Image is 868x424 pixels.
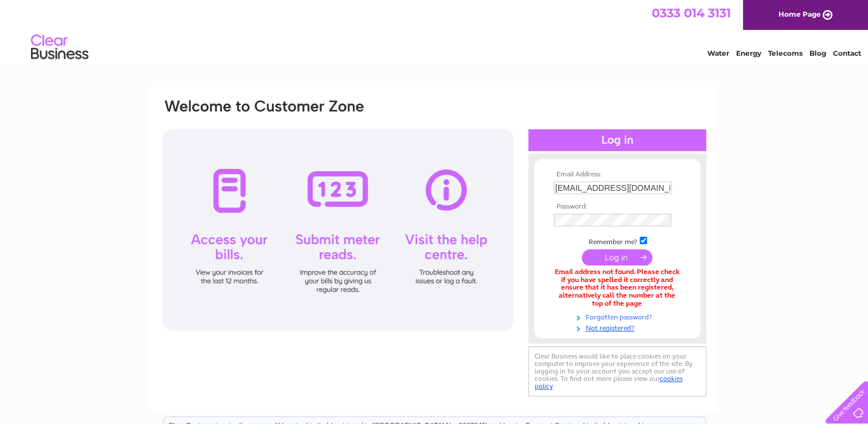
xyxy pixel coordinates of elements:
a: Forgotten password? [554,311,684,322]
div: Clear Business is a trading name of Verastar Limited (registered in [GEOGRAPHIC_DATA] No. 3667643... [164,6,706,56]
a: Energy [736,49,761,57]
td: Remember me? [551,235,684,246]
a: Telecoms [768,49,803,57]
th: Email Address: [551,171,684,179]
a: cookies policy [535,375,683,390]
div: Clear Business would like to place cookies on your computer to improve your experience of the sit... [528,346,706,396]
a: 0333 014 3131 [652,6,731,20]
a: Water [707,49,729,57]
img: logo.png [30,30,89,65]
a: Blog [809,49,826,57]
input: Submit [582,249,652,265]
div: Email address not found. Please check if you have spelled it correctly and ensure that it has bee... [554,268,681,308]
a: Not registered? [554,322,684,333]
a: Contact [833,49,861,57]
th: Password: [551,203,684,211]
